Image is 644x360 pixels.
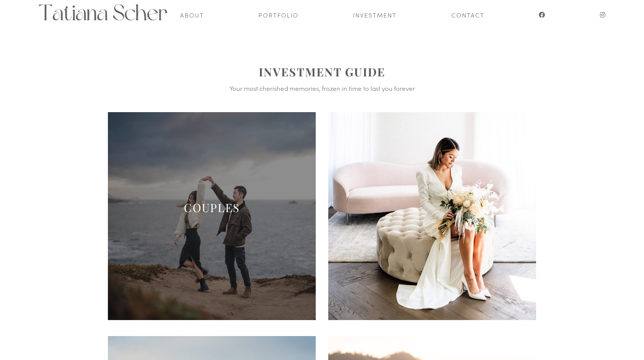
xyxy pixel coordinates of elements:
[108,313,316,322] a: Engagement photography portfolio
[38,4,169,21] img: Elopement photography
[328,313,536,322] a: Beauty bridal portrait
[184,200,240,215] a: COUPLES
[229,84,415,93] span: Your most cherished memories, frozen in time to last you forever
[95,65,550,83] h2: INVESTMENT GUIDE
